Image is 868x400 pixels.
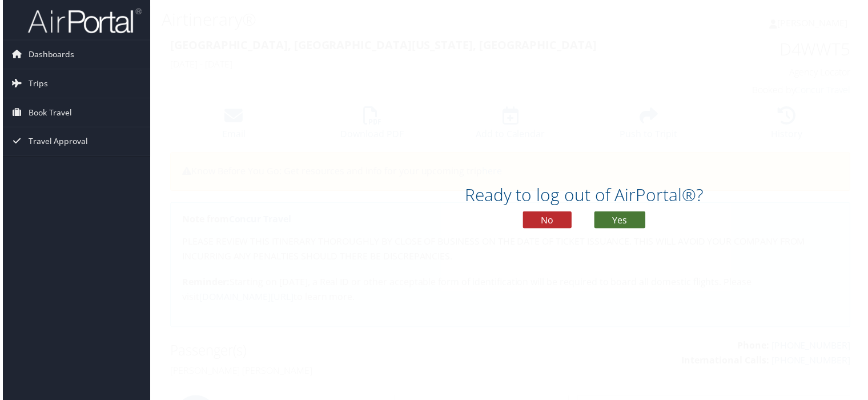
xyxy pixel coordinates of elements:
[26,41,72,69] span: Dashboards
[26,128,86,157] span: Travel Approval
[25,7,139,34] img: airportal-logo.png
[595,213,646,230] button: Yes
[523,213,572,230] button: No
[26,70,45,98] span: Trips
[26,99,70,127] span: Book Travel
